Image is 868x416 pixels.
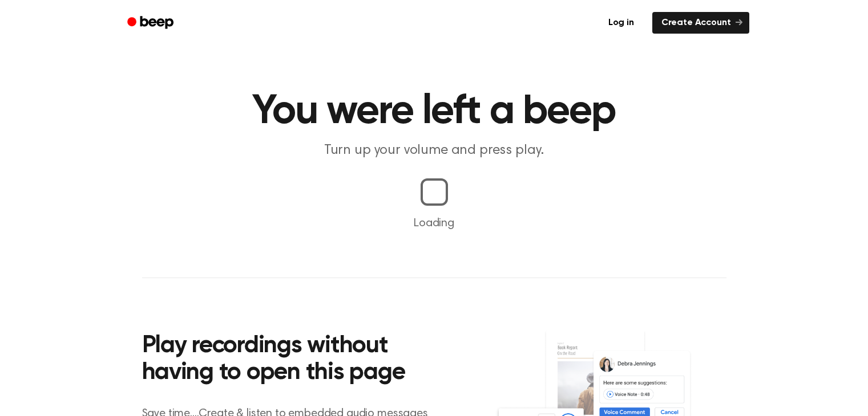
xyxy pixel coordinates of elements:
[215,141,653,160] p: Turn up your volume and press play.
[597,10,645,36] a: Log in
[142,333,450,387] h2: Play recordings without having to open this page
[14,215,854,232] p: Loading
[142,91,726,132] h1: You were left a beep
[119,12,184,34] a: Beep
[652,12,749,34] a: Create Account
